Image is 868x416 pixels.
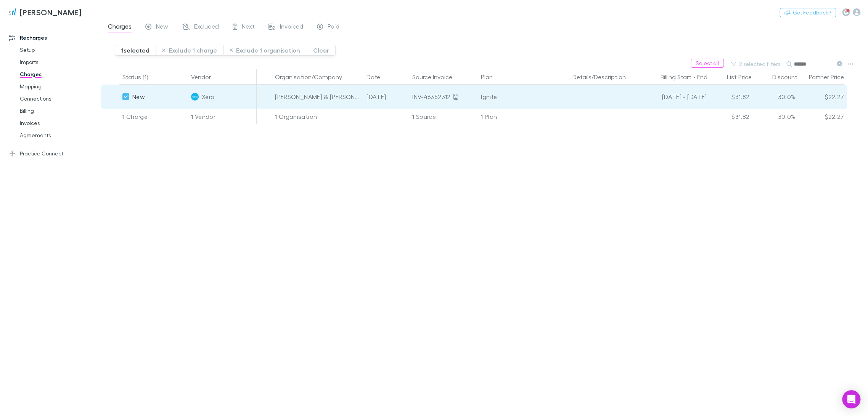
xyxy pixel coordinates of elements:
[780,8,836,17] button: Got Feedback?
[409,109,478,124] div: 1 Source
[707,85,752,109] div: $31.82
[363,85,409,109] div: [DATE]
[280,22,303,32] span: Invoiced
[412,85,475,109] div: INV-46352312
[119,109,188,124] div: 1 Charge
[481,69,502,85] button: Plan
[242,22,255,32] span: Next
[842,390,860,408] div: Open Intercom Messenger
[191,93,199,101] img: Xero's Logo
[8,8,17,17] img: Sinclair Wilson's Logo
[727,59,785,69] button: 2 selected filters
[307,45,336,56] button: Clear
[752,109,798,124] div: 30.0%
[772,69,807,85] button: Discount
[275,85,360,109] div: [PERSON_NAME] & [PERSON_NAME]
[328,22,339,32] span: Paid
[12,117,106,129] a: Invoices
[3,3,86,21] a: [PERSON_NAME]
[412,69,461,85] button: Source Invoice
[12,44,106,56] a: Setup
[478,109,569,124] div: 1 Plan
[727,69,761,85] button: List Price
[115,45,156,56] button: 1selected
[272,109,363,124] div: 1 Organisation
[2,32,106,44] a: Recharges
[752,85,798,109] div: 30.0%
[156,45,223,56] button: Exclude 1 charge
[188,109,257,124] div: 1 Vendor
[809,69,853,85] button: Partner Price
[132,93,145,100] span: New
[798,85,844,109] div: $22.27
[798,109,844,124] div: $22.27
[691,59,724,68] button: Select all
[12,56,106,68] a: Imports
[156,22,168,32] span: New
[697,69,707,85] button: End
[366,69,389,85] button: Date
[275,69,351,85] button: Organisation/Company
[194,22,219,32] span: Excluded
[12,129,106,141] a: Agreements
[481,85,566,109] div: Ignite
[641,69,715,85] div: -
[12,93,106,105] a: Connections
[2,147,106,160] a: Practice Connect
[641,85,707,109] div: [DATE] - [DATE]
[191,69,220,85] button: Vendor
[661,69,691,85] button: Billing Start
[12,68,106,80] a: Charges
[223,45,307,56] button: Exclude 1 organisation
[20,8,81,17] h3: [PERSON_NAME]
[122,69,157,85] button: Status (1)
[108,22,132,32] span: Charges
[572,69,635,85] button: Details/Description
[12,80,106,93] a: Mapping
[707,109,752,124] div: $31.82
[202,85,214,109] span: Xero
[12,105,106,117] a: Billing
